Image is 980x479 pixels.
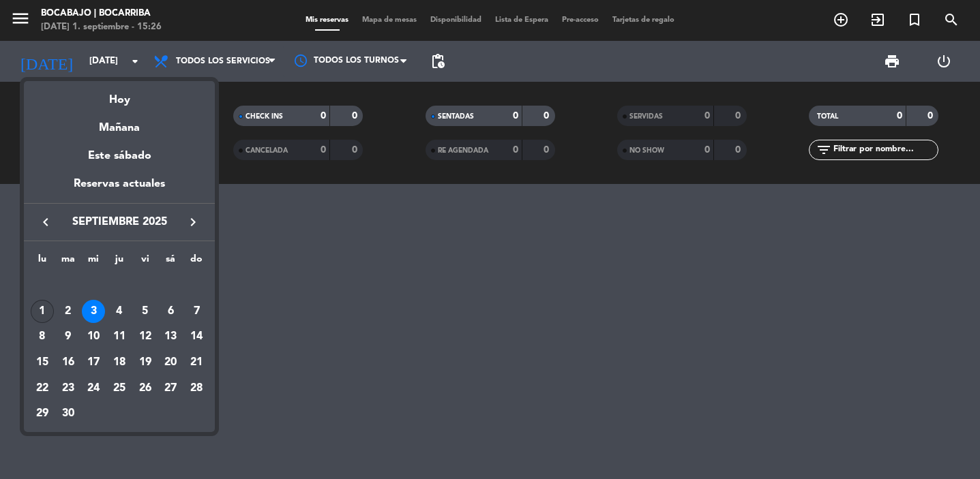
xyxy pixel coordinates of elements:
[80,251,106,273] th: miércoles
[132,298,158,324] td: 5 de septiembre de 2025
[185,325,208,348] div: 14
[31,402,54,425] div: 29
[183,375,209,401] td: 28 de septiembre de 2025
[134,377,157,400] div: 26
[159,300,182,323] div: 6
[31,325,54,348] div: 8
[108,377,131,400] div: 25
[38,214,54,230] i: keyboard_arrow_left
[134,351,157,374] div: 19
[108,325,131,348] div: 11
[159,377,182,400] div: 27
[181,213,205,231] button: keyboard_arrow_right
[29,324,55,350] td: 8 de septiembre de 2025
[183,324,209,350] td: 14 de septiembre de 2025
[132,251,158,273] th: viernes
[185,300,208,323] div: 7
[106,298,132,324] td: 4 de septiembre de 2025
[82,325,105,348] div: 10
[106,324,132,350] td: 11 de septiembre de 2025
[55,298,81,324] td: 2 de septiembre de 2025
[158,375,184,401] td: 27 de septiembre de 2025
[159,351,182,374] div: 20
[82,300,105,323] div: 3
[82,351,105,374] div: 17
[106,350,132,375] td: 18 de septiembre de 2025
[29,401,55,427] td: 29 de septiembre de 2025
[185,377,208,400] div: 28
[31,377,54,400] div: 22
[55,324,81,350] td: 9 de septiembre de 2025
[158,350,184,375] td: 20 de septiembre de 2025
[158,324,184,350] td: 13 de septiembre de 2025
[33,213,58,231] button: keyboard_arrow_left
[80,350,106,375] td: 17 de septiembre de 2025
[134,325,157,348] div: 12
[185,351,208,374] div: 21
[108,300,131,323] div: 4
[185,214,201,230] i: keyboard_arrow_right
[80,298,106,324] td: 3 de septiembre de 2025
[158,251,184,273] th: sábado
[29,350,55,375] td: 15 de septiembre de 2025
[24,109,215,137] div: Mañana
[29,251,55,273] th: lunes
[55,375,81,401] td: 23 de septiembre de 2025
[132,375,158,401] td: 26 de septiembre de 2025
[31,351,54,374] div: 15
[108,351,131,374] div: 18
[80,375,106,401] td: 24 de septiembre de 2025
[55,251,81,273] th: martes
[159,325,182,348] div: 13
[183,298,209,324] td: 7 de septiembre de 2025
[24,81,215,109] div: Hoy
[58,213,181,231] span: septiembre 2025
[183,251,209,273] th: domingo
[183,350,209,375] td: 21 de septiembre de 2025
[55,350,81,375] td: 16 de septiembre de 2025
[57,402,80,425] div: 30
[29,298,55,324] td: 1 de septiembre de 2025
[106,251,132,273] th: jueves
[80,324,106,350] td: 10 de septiembre de 2025
[132,324,158,350] td: 12 de septiembre de 2025
[24,137,215,175] div: Este sábado
[132,350,158,375] td: 19 de septiembre de 2025
[57,351,80,374] div: 16
[106,375,132,401] td: 25 de septiembre de 2025
[134,300,157,323] div: 5
[31,300,54,323] div: 1
[29,273,209,298] td: SEP.
[82,377,105,400] div: 24
[29,375,55,401] td: 22 de septiembre de 2025
[55,401,81,427] td: 30 de septiembre de 2025
[57,300,80,323] div: 2
[24,175,215,203] div: Reservas actuales
[57,377,80,400] div: 23
[57,325,80,348] div: 9
[158,298,184,324] td: 6 de septiembre de 2025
